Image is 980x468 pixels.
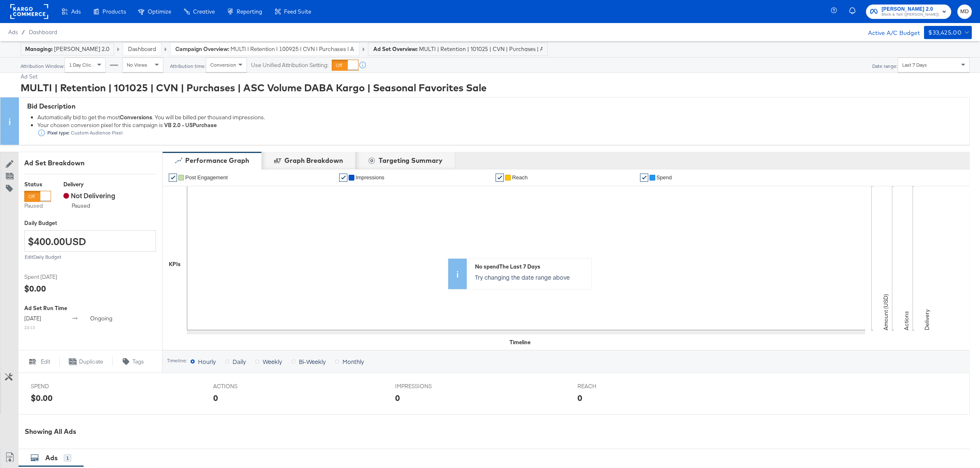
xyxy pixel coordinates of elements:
div: 1 [64,454,71,462]
strong: Managing: [25,46,53,52]
div: Targeting Summary [379,156,442,165]
div: Status [24,181,51,188]
div: Delivery [63,181,115,188]
div: Your chosen conversion pixel for this campaign is [37,121,965,137]
div: Ad Set [21,73,970,81]
label: Use Unified Attribution Setting: [251,61,328,69]
div: $33,425.00 [928,28,961,38]
button: Duplicate [59,357,113,366]
span: Bi-Weekly [299,357,326,366]
div: Timeline: [167,358,187,364]
a: Dashboard [128,45,156,53]
div: No spend The Last 7 Days [475,263,587,271]
span: MD [961,7,968,16]
span: Post Engagement [185,174,228,181]
div: Attribution Window: [20,63,65,69]
div: Automatically bid to get the most . You will be billed per thousand impressions. [37,114,965,122]
a: ✔ [496,174,504,182]
span: Reach [512,174,528,181]
span: Ads [71,8,81,15]
div: Custom Audience Pixel [46,130,123,136]
div: Bid Description [27,102,965,111]
button: $33,425.00 [924,26,972,39]
div: [PERSON_NAME] 2.0 [25,45,109,53]
span: Spent [DATE] [24,273,86,281]
span: Not Delivering [63,191,115,200]
span: SPEND [31,382,93,390]
span: / [18,29,29,35]
span: ongoing [90,315,112,322]
span: [DATE] [24,315,41,322]
span: Last 7 Days [902,62,927,68]
span: Edit [41,358,50,366]
div: $0.00 [31,392,53,404]
div: 0 [577,392,582,404]
span: Ads [8,29,18,35]
a: Campaign Overview: MULTI | Retention | 100925 | CVN | Purchases | ASC Volume DABA Kargo [175,45,354,53]
a: ✔ [339,174,347,182]
span: 1 Day Clicks [69,62,96,68]
span: Conversion [210,62,236,68]
strong: VB 2.0 - US Purchase [164,121,217,129]
span: No Views [127,62,147,68]
span: [PERSON_NAME] 2.0 [882,5,939,14]
div: Date range: [872,63,898,69]
span: ACTIONS [213,382,275,390]
strong: Ad Set Overview: [373,46,418,52]
button: MD [957,5,972,19]
a: ✔ [169,174,177,182]
button: [PERSON_NAME] 2.0Block & Tam ([PERSON_NAME]) [866,5,951,19]
strong: Conversions [120,114,152,121]
span: Spend [656,174,672,181]
div: Active A/C Budget [859,26,920,38]
a: ✔ [640,174,648,182]
div: Attribution time: [170,63,206,69]
strong: Campaign Overview: [175,45,229,53]
div: 0 [395,392,400,404]
span: REACH [577,382,639,390]
a: Dashboard [29,29,57,35]
span: Monthly [342,357,364,366]
label: Daily Budget [24,219,156,227]
sub: Paused [72,202,90,209]
p: Try changing the date range above [475,273,587,281]
div: Performance Graph [185,156,249,165]
span: MULTI | Retention | 101025 | CVN | Purchases | ASC Volume DABA Kargo | Seasonal Favorites Sale [419,45,542,53]
button: Edit [18,357,59,366]
span: MULTI | Retention | 101025 | CVN | Purchases | ASC Volume DABA Kargo | Seasonal Favorites Sale [230,45,354,53]
div: Graph Breakdown [284,156,343,165]
sub: 23:13 [24,324,35,330]
span: Optimize [148,8,171,15]
strong: Pixel type: [47,130,70,136]
label: Paused [24,202,51,210]
div: Edit Daily Budget [24,254,156,260]
span: Creative [193,8,215,15]
span: Hourly [198,357,216,366]
span: Block & Tam ([PERSON_NAME]) [882,12,939,18]
span: Duplicate [79,358,103,366]
span: Reporting [237,8,262,15]
button: Tags [113,357,154,366]
span: Ads [45,454,58,462]
div: MULTI | Retention | 101025 | CVN | Purchases | ASC Volume DABA Kargo | Seasonal Favorites Sale [21,81,970,95]
div: Showing All Ads [25,427,970,436]
span: Tags [133,358,144,366]
div: Ad Set Breakdown [24,158,156,168]
div: $0.00 [24,283,46,294]
span: Products [102,8,126,15]
span: Weekly [263,357,282,366]
div: 0 [213,392,218,404]
span: Daily [233,357,246,366]
div: Ad Set Run Time [24,304,156,312]
span: Feed Suite [284,8,311,15]
span: IMPRESSIONS [395,382,457,390]
span: Impressions [356,174,384,181]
